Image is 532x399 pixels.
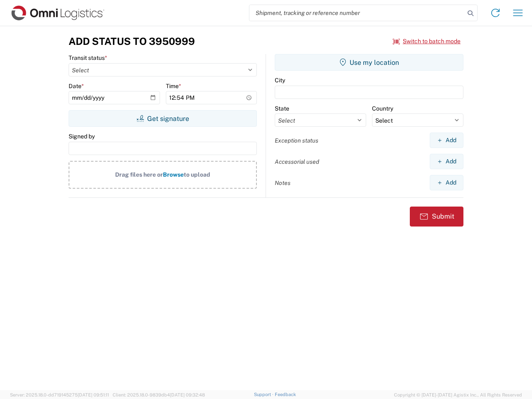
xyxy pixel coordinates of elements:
[275,105,289,112] label: State
[69,54,107,62] label: Transit status
[430,133,463,148] button: Add
[113,392,205,397] span: Client: 2025.18.0-9839db4
[163,171,184,178] span: Browse
[69,133,95,140] label: Signed by
[249,5,465,21] input: Shipment, tracking or reference number
[410,207,463,227] button: Submit
[275,158,319,165] label: Accessorial used
[166,82,181,90] label: Time
[430,175,463,190] button: Add
[430,154,463,169] button: Add
[275,54,463,71] button: Use my location
[10,392,109,397] span: Server: 2025.18.0-dd719145275
[372,105,393,112] label: Country
[275,137,318,144] label: Exception status
[184,171,210,178] span: to upload
[394,391,522,399] span: Copyright © [DATE]-[DATE] Agistix Inc., All Rights Reserved
[69,82,84,90] label: Date
[69,110,257,127] button: Get signature
[78,392,109,397] span: [DATE] 09:51:11
[275,179,291,187] label: Notes
[275,76,285,84] label: City
[275,392,296,397] a: Feedback
[393,34,461,48] button: Switch to batch mode
[69,35,195,47] h3: Add Status to 3950999
[115,171,163,178] span: Drag files here or
[254,392,275,397] a: Support
[170,392,205,397] span: [DATE] 09:32:48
